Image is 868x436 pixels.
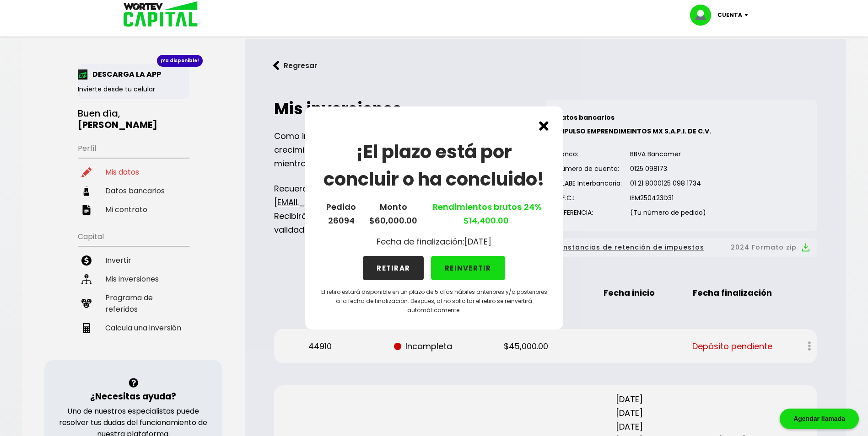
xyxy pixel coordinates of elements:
button: REINVERTIR [431,256,505,280]
h1: ¡El plazo está por concluir o ha concluido! [320,138,549,193]
p: El retiro estará disponible en un plazo de 5 días hábiles anteriores y/o posteriores a la fecha d... [320,287,549,315]
p: Pedido 26094 [326,200,356,228]
img: cross.ed5528e3.svg [539,121,549,131]
span: 24% [522,201,542,213]
div: Agendar llamada [780,409,859,429]
p: Monto $60,000.00 [369,200,417,228]
p: Cuenta [717,8,742,22]
a: Rendimientos brutos $14,400.00 [431,201,542,226]
img: profile-image [690,5,717,26]
img: icon-down [742,14,755,16]
p: Fecha de finalización: [DATE] [377,235,491,249]
button: RETIRAR [363,256,424,280]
